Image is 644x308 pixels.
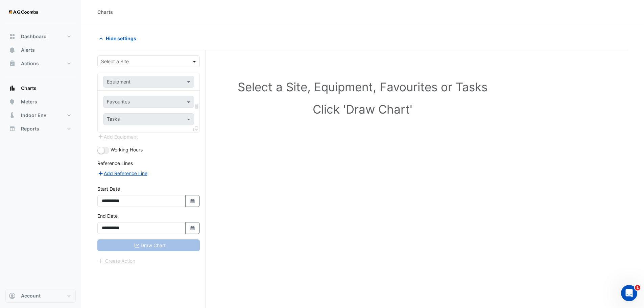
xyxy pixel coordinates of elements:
[97,169,148,177] button: Add Reference Line
[97,212,118,219] label: End Date
[97,32,141,44] button: Hide settings
[21,47,35,53] span: Alerts
[5,122,76,136] button: Reports
[5,95,76,109] button: Meters
[190,198,196,204] fa-icon: Select Date
[21,60,39,67] span: Actions
[5,43,76,57] button: Alerts
[5,289,76,303] button: Account
[190,225,196,231] fa-icon: Select Date
[193,126,198,132] span: Clone Favourites and Tasks from this Equipment to other Equipment
[106,98,130,107] div: Favourites
[194,103,200,109] span: Choose Function
[21,125,39,132] span: Reports
[97,257,136,263] app-escalated-ticket-create-button: Please correct errors first
[97,8,113,16] div: Charts
[21,85,37,92] span: Charts
[21,112,46,119] span: Indoor Env
[106,115,120,124] div: Tasks
[21,98,37,105] span: Meters
[9,125,16,132] app-icon: Reports
[112,80,613,94] h1: Select a Site, Equipment, Favourites or Tasks
[106,35,136,42] span: Hide settings
[9,98,16,105] app-icon: Meters
[21,33,47,40] span: Dashboard
[5,30,76,43] button: Dashboard
[635,285,640,290] span: 1
[9,112,16,119] app-icon: Indoor Env
[8,5,39,19] img: Company Logo
[9,33,16,40] app-icon: Dashboard
[9,60,16,67] app-icon: Actions
[5,109,76,122] button: Indoor Env
[621,285,637,301] iframe: Intercom live chat
[5,57,76,70] button: Actions
[97,185,120,192] label: Start Date
[111,147,143,152] span: Working Hours
[112,102,613,116] h1: Click 'Draw Chart'
[21,292,41,299] span: Account
[9,47,16,53] app-icon: Alerts
[5,81,76,95] button: Charts
[9,85,16,92] app-icon: Charts
[97,160,133,167] label: Reference Lines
